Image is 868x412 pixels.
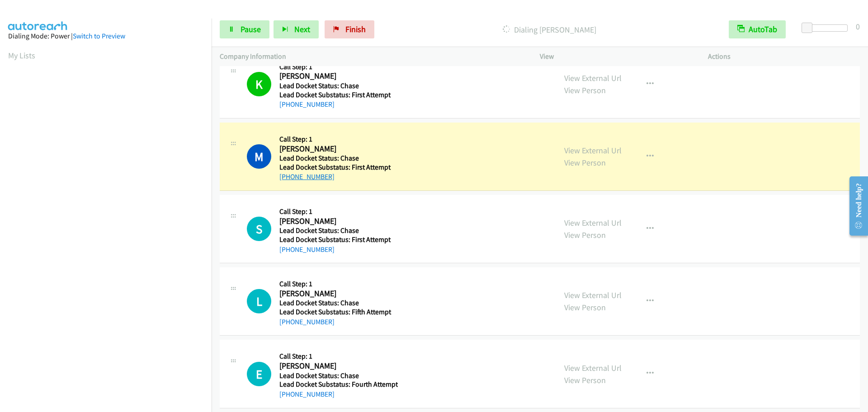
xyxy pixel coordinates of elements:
[279,317,335,326] a: [PHONE_NUMBER]
[279,226,395,235] h5: Lead Docket Status: Chase
[729,20,786,38] button: AutoTab
[564,73,622,83] a: View External Url
[279,216,395,227] h2: [PERSON_NAME]
[279,71,395,81] h2: [PERSON_NAME]
[220,20,269,38] a: Pause
[294,24,310,34] span: Next
[247,289,271,313] h1: L
[279,380,398,389] h5: Lead Docket Substatus: Fourth Attempt
[564,157,606,168] a: View Person
[279,144,395,154] h2: [PERSON_NAME]
[279,289,395,299] h2: [PERSON_NAME]
[279,308,395,317] h5: Lead Docket Substatus: Fifth Attempt
[345,24,366,34] span: Finish
[564,230,606,240] a: View Person
[325,20,374,38] a: Finish
[806,24,848,32] div: Delay between calls (in seconds)
[73,32,125,40] a: Switch to Preview
[564,375,606,385] a: View Person
[564,85,606,95] a: View Person
[564,145,622,156] a: View External Url
[279,371,398,380] h5: Lead Docket Status: Chase
[564,290,622,300] a: View External Url
[564,363,622,373] a: View External Url
[279,154,395,163] h5: Lead Docket Status: Chase
[247,362,271,386] h1: E
[279,90,395,99] h5: Lead Docket Substatus: First Attempt
[279,172,335,181] a: [PHONE_NUMBER]
[220,51,524,62] p: Company Information
[279,352,398,361] h5: Call Step: 1
[247,72,271,96] h1: K
[247,217,271,241] h1: S
[279,81,395,90] h5: Lead Docket Status: Chase
[387,24,712,36] p: Dialing [PERSON_NAME]
[856,20,860,33] div: 0
[279,207,395,216] h5: Call Step: 1
[274,20,319,38] button: Next
[540,51,692,62] p: View
[279,100,335,109] a: [PHONE_NUMBER]
[279,235,395,244] h5: Lead Docket Substatus: First Attempt
[247,289,271,313] div: The call is yet to be attempted
[247,144,271,169] h1: M
[564,218,622,228] a: View External Url
[8,50,35,61] a: My Lists
[279,298,395,308] h5: Lead Docket Status: Chase
[279,135,395,144] h5: Call Step: 1
[8,31,203,42] div: Dialing Mode: Power |
[247,217,271,241] div: The call is yet to be attempted
[279,62,395,71] h5: Call Step: 1
[241,24,261,34] span: Pause
[279,245,335,254] a: [PHONE_NUMBER]
[842,170,868,242] iframe: Resource Center
[279,361,395,371] h2: [PERSON_NAME]
[279,390,335,398] a: [PHONE_NUMBER]
[708,51,860,62] p: Actions
[564,302,606,313] a: View Person
[279,279,395,289] h5: Call Step: 1
[247,362,271,386] div: The call is yet to be attempted
[279,163,395,172] h5: Lead Docket Substatus: First Attempt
